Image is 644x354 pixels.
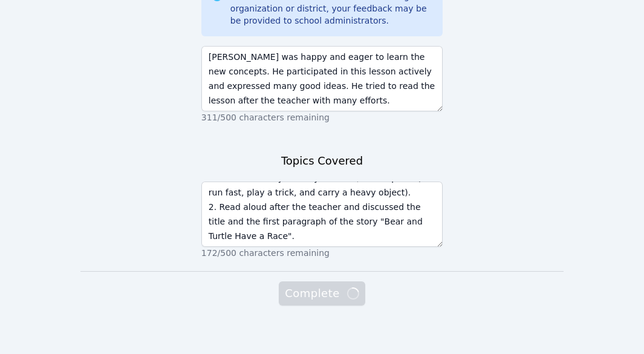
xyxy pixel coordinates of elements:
textarea: 1. Read aloud after the teacher and discussed the meaning of the expression "Use your wits" and t... [201,182,443,247]
p: 172/500 characters remaining [201,247,443,259]
h3: Topics Covered [281,152,363,169]
p: 311/500 characters remaining [201,111,443,123]
button: Complete [279,281,365,306]
textarea: [PERSON_NAME] was happy and eager to learn the new concepts. He participated in this lesson activ... [201,46,443,111]
span: Complete [285,285,359,302]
